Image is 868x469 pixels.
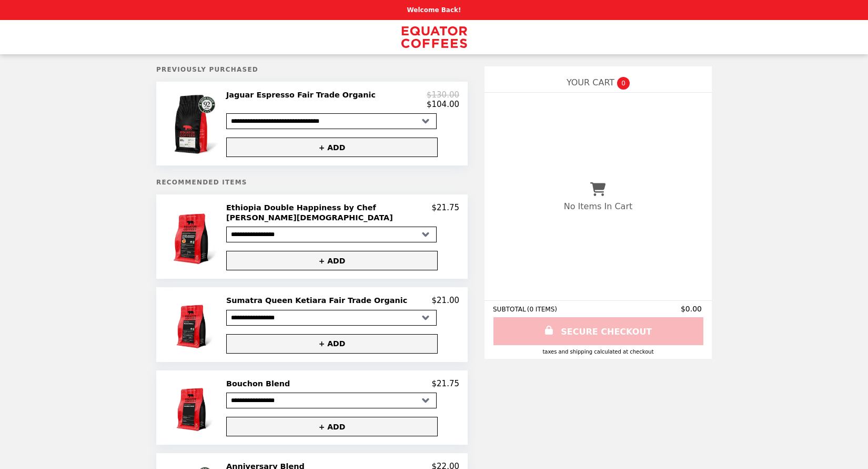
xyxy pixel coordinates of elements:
[226,113,437,129] select: Select a product variant
[226,379,294,388] h2: Bouchon Blend
[567,77,614,87] span: YOUR CART
[166,90,223,157] img: Jaguar Espresso Fair Trade Organic
[432,379,460,388] p: $21.75
[527,306,557,313] span: ( 0 ITEMS )
[432,296,460,305] p: $21.00
[156,179,468,186] h5: Recommended Items
[493,349,703,355] div: Taxes and Shipping calculated at checkout
[401,26,467,48] img: Brand Logo
[427,90,459,100] p: $130.00
[226,310,437,326] select: Select a product variant
[170,379,219,436] img: Bouchon Blend
[226,251,438,270] button: + ADD
[226,296,411,305] h2: Sumatra Queen Ketiara Fair Trade Organic
[170,296,219,353] img: Sumatra Queen Ketiara Fair Trade Organic
[427,100,459,109] p: $104.00
[226,203,432,222] h2: Ethiopia Double Happiness by Chef [PERSON_NAME][DEMOGRAPHIC_DATA]
[407,6,461,14] p: Welcome Back!
[226,90,380,100] h2: Jaguar Espresso Fair Trade Organic
[226,334,438,354] button: + ADD
[617,77,630,90] span: 0
[493,306,527,313] span: SUBTOTAL
[166,203,222,270] img: Ethiopia Double Happiness by Chef Brandon Jew
[681,305,703,313] span: $0.00
[156,66,468,73] h5: Previously Purchased
[226,393,437,408] select: Select a product variant
[226,138,438,157] button: + ADD
[226,417,438,436] button: + ADD
[432,203,460,222] p: $21.75
[226,227,437,242] select: Select a product variant
[564,201,632,211] p: No Items In Cart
